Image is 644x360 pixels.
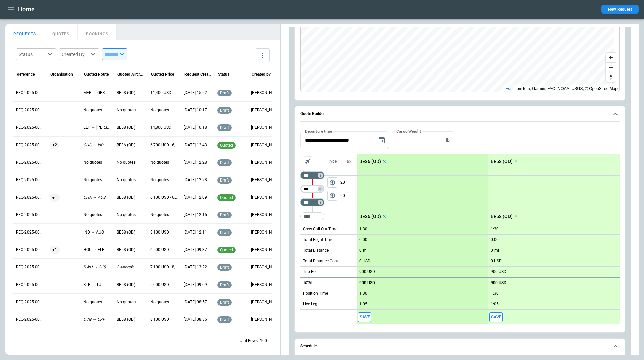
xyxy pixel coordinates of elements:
[251,177,279,183] p: Ben Gundermann
[328,159,337,164] p: Type
[117,142,145,148] p: BE36 (OD)
[491,214,513,219] p: BE58 (OD)
[357,154,620,324] div: scrollable content
[150,317,178,322] p: 8,100 USD
[150,90,178,96] p: 11,400 USD
[491,248,493,253] p: 0
[184,229,212,235] p: 10/03/2025 12:11
[16,160,44,165] p: REQ-2025-000321
[117,107,145,113] p: No quotes
[184,195,212,200] p: 10/05/2025 12:09
[117,317,145,322] p: BE58 (OD)
[251,282,279,288] p: Ben Gundermann
[300,131,620,324] div: Quote Builder
[18,5,35,13] h1: Home
[489,312,503,322] button: Save
[150,264,178,270] p: 7,100 USD - 8,100 USD
[219,195,234,200] span: quoted
[17,72,35,77] div: Reference
[16,317,44,322] p: REQ-2025-000312
[251,160,279,165] p: Ben Gundermann
[601,5,639,14] button: New Request
[117,299,145,305] p: No quotes
[606,72,616,82] button: Reset bearing to north
[16,264,44,270] p: REQ-2025-000315
[305,128,332,134] label: Departure time
[184,107,212,113] p: 10/09/2025 10:17
[303,301,317,307] p: Live Leg
[260,338,267,344] p: 100
[83,247,111,253] p: HOU → ELP
[16,177,44,183] p: REQ-2025-000320
[345,159,352,164] p: Taxi
[327,177,337,188] span: Type of sector
[184,264,212,270] p: 09/28/2025 13:22
[83,317,111,322] p: CVG → OPF
[238,338,259,344] p: Total Rows:
[184,317,212,322] p: 09/26/2025 08:36
[16,107,44,113] p: REQ-2025-000324
[606,62,616,72] button: Zoom out
[50,241,60,258] span: +1
[151,72,174,77] div: Quoted Price
[150,212,178,218] p: No quotes
[251,247,279,253] p: Ben Gundermann
[150,229,178,235] p: 8,100 USD
[251,125,279,131] p: George O'Bryan
[19,51,46,58] div: Status
[327,191,337,201] button: left aligned
[251,107,279,113] p: Ben Gundermann
[44,24,78,40] button: QUOTES
[300,198,324,206] div: Not found
[219,300,230,305] span: draft
[83,107,111,113] p: No quotes
[5,24,44,40] button: REQUESTS
[491,227,499,232] p: 1:30
[16,229,44,235] p: REQ-2025-000317
[359,237,367,242] p: 0:00
[218,72,229,77] div: Status
[184,212,212,218] p: 10/03/2025 12:15
[83,212,111,218] p: No quotes
[359,280,375,286] p: 900 USD
[219,108,230,113] span: draft
[16,212,44,218] p: REQ-2025-000318
[117,177,145,183] p: No quotes
[83,282,111,288] p: BTR → TUL
[491,302,499,307] p: 1:05
[16,125,44,131] p: REQ-2025-000323
[16,299,44,305] p: REQ-2025-000313
[491,269,506,274] p: 900 USD
[150,142,178,148] p: 6,700 USD - 6,800 USD
[150,125,178,131] p: 14,800 USD
[219,317,230,322] span: draft
[251,229,279,235] p: Cady Howell
[117,282,145,288] p: BE58 (OD)
[219,143,234,148] span: quoted
[359,248,362,253] p: 0
[150,160,178,165] p: No quotes
[491,291,499,296] p: 1:30
[150,177,178,183] p: No quotes
[340,189,357,202] p: 20
[327,191,337,201] span: Type of sector
[150,299,178,305] p: No quotes
[375,134,388,147] button: Choose date, selected date is Oct 13, 2025
[251,212,279,218] p: Cady Howell
[219,125,230,130] span: draft
[359,259,370,264] p: 0 USD
[184,160,212,165] p: 10/05/2025 12:28
[329,179,336,186] span: package_2
[252,72,271,77] div: Created by
[83,125,111,131] p: ELP → ABE
[16,90,44,96] p: REQ-2025-000325
[219,213,230,217] span: draft
[184,299,212,305] p: 09/26/2025 08:57
[256,48,270,62] button: more
[83,229,111,235] p: IND → AUO
[50,137,60,154] span: +2
[83,160,111,165] p: No quotes
[446,137,450,143] p: lb
[219,265,230,270] span: draft
[505,86,513,91] a: Esri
